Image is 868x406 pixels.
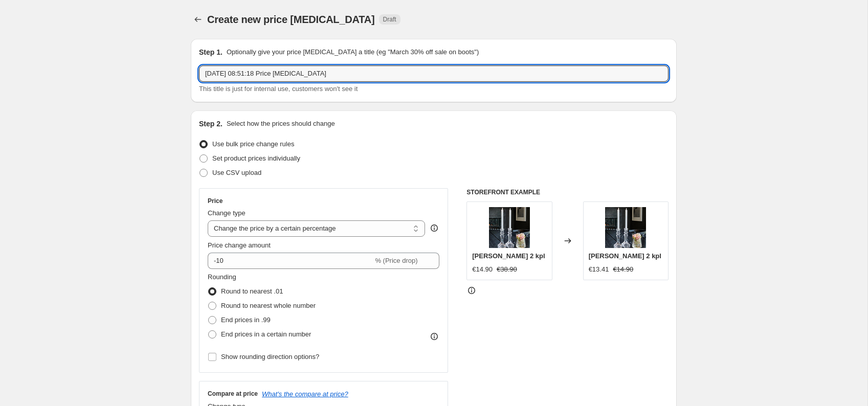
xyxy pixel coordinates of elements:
span: [PERSON_NAME] 2 kpl [472,252,545,260]
span: Create new price [MEDICAL_DATA] [207,14,375,25]
span: [PERSON_NAME] 2 kpl [589,252,661,260]
span: Round to nearest .01 [221,287,283,295]
span: End prices in .99 [221,316,271,324]
span: Rounding [208,273,236,281]
img: aileen_lysestake_jun2_lite_jpg_59192_ba67fecc-af43-4229-af59-d8595c2d1029_80x.jpg [605,207,646,248]
span: Show rounding direction options? [221,353,319,360]
p: Select how the prices should change [227,119,335,129]
button: Price change jobs [191,12,205,27]
h2: Step 1. [199,47,222,57]
h3: Compare at price [208,390,258,398]
button: What's the compare at price? [262,390,348,398]
div: €14.90 [472,264,493,275]
span: Use bulk price change rules [212,140,294,148]
p: Optionally give your price [MEDICAL_DATA] a title (eg "March 30% off sale on boots") [227,47,479,57]
span: End prices in a certain number [221,330,311,338]
div: €13.41 [589,264,609,275]
strike: €38.90 [497,264,517,275]
span: This title is just for internal use, customers won't see it [199,85,358,93]
span: Set product prices individually [212,154,300,162]
span: % (Price drop) [375,257,417,264]
span: Price change amount [208,241,271,249]
span: Change type [208,209,246,217]
h2: Step 2. [199,119,222,129]
input: 30% off holiday sale [199,65,669,82]
h3: Price [208,197,222,205]
input: -15 [208,253,373,269]
div: help [429,223,439,233]
span: Round to nearest whole number [221,302,316,309]
strike: €14.90 [613,264,633,275]
span: Draft [383,15,396,24]
img: aileen_lysestake_jun2_lite_jpg_59192_ba67fecc-af43-4229-af59-d8595c2d1029_80x.jpg [489,207,530,248]
h6: STOREFRONT EXAMPLE [466,188,669,196]
span: Use CSV upload [212,169,261,176]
